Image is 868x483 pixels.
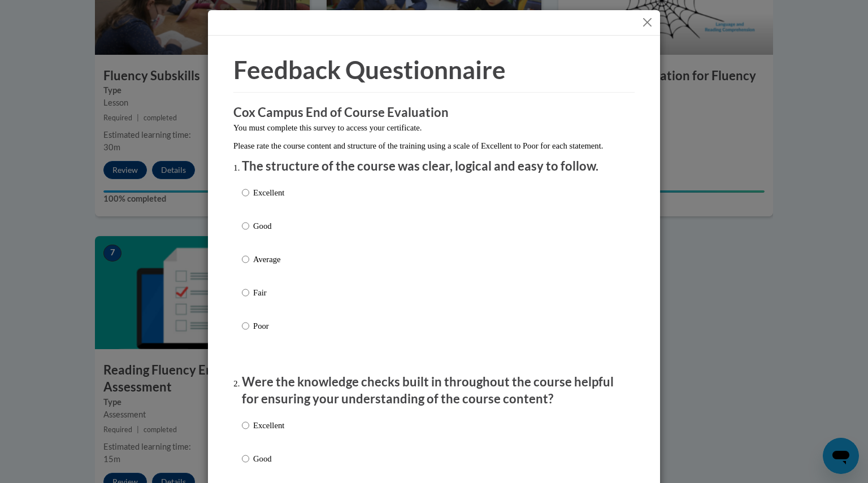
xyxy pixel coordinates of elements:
[233,140,635,152] p: Please rate the course content and structure of the training using a scale of Excellent to Poor f...
[242,253,249,266] input: Average
[242,320,249,332] input: Poor
[242,158,626,175] p: The structure of the course was clear, logical and easy to follow.
[242,186,249,199] input: Excellent
[233,55,506,84] span: Feedback Questionnaire
[233,104,635,121] h3: Cox Campus End of Course Evaluation
[242,373,626,408] p: Were the knowledge checks built in throughout the course helpful for ensuring your understanding ...
[253,220,284,232] p: Good
[242,419,249,432] input: Excellent
[233,121,635,134] p: You must complete this survey to access your certificate.
[253,419,284,432] p: Excellent
[253,186,284,199] p: Excellent
[242,286,249,299] input: Fair
[253,320,284,332] p: Poor
[640,15,654,29] button: Close
[253,452,284,465] p: Good
[253,286,284,299] p: Fair
[242,220,249,232] input: Good
[242,452,249,465] input: Good
[253,253,284,266] p: Average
